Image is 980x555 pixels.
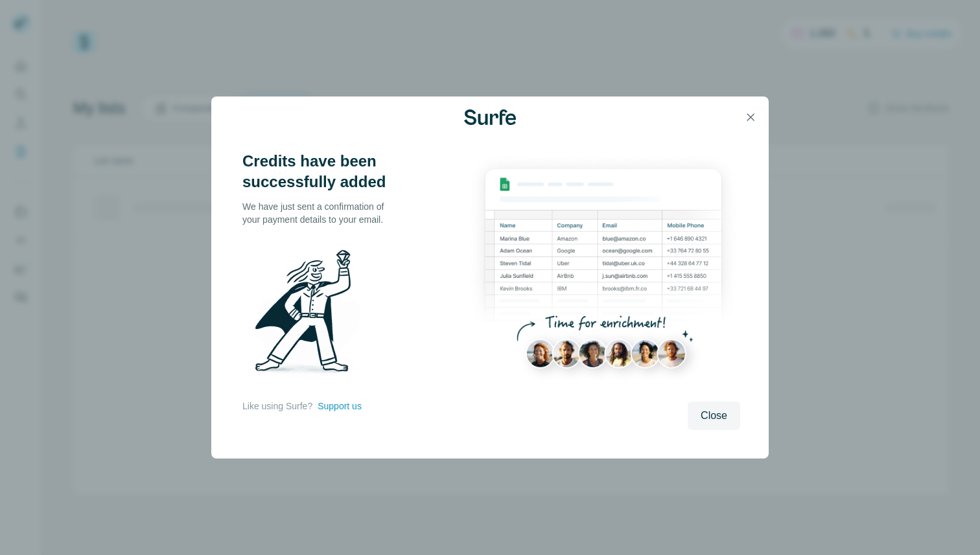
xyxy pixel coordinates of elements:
img: Surfe Logo [464,109,516,125]
p: Like using Surfe? [242,400,312,413]
img: Surfe Illustration - Man holding diamond [242,242,377,387]
button: Support us [318,400,362,413]
img: Enrichment Hub - Sheet Preview [467,151,740,394]
span: Close [701,408,727,424]
button: Close [688,402,740,430]
p: We have just sent a confirmation of your payment details to your email. [242,200,398,226]
h3: Credits have been successfully added [242,151,398,192]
